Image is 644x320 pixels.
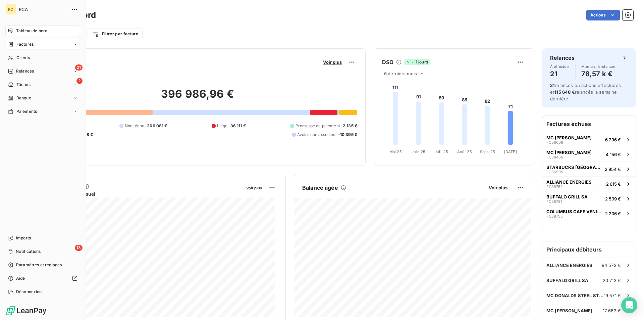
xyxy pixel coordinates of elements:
span: FC38755 [546,214,563,218]
span: Paiements [16,108,37,115]
span: 21 [550,83,555,88]
button: Filtrer par facture [88,29,143,39]
button: ALLIANCE ENERGIESFC387522 615 € [542,176,636,191]
span: 36 111 € [230,123,246,129]
h4: 21 [550,68,570,79]
img: Logo LeanPay [5,305,47,316]
span: 2 135 € [343,123,357,129]
h6: Factures échues [542,116,636,132]
span: Clients [16,55,30,61]
span: ALLIANCE ENERGIES [546,263,593,268]
span: ALLIANCE ENERGIES [546,179,592,185]
h6: Principaux débiteurs [542,241,636,258]
tspan: Juin 25 [412,149,425,154]
tspan: Sept. 25 [480,149,495,154]
span: 2 206 € [605,211,621,216]
button: MC [PERSON_NAME]FC386086 296 € [542,132,636,147]
span: Tableau de bord [16,28,47,34]
span: COLUMBUS CAFE VENISSIEUX [546,209,602,214]
button: BUFFALO GRILL SAFC387812 509 € [542,191,636,206]
span: Non-échu [125,123,144,129]
span: MC [PERSON_NAME] [546,308,592,313]
tspan: Juil. 25 [435,149,448,154]
span: 206 081 € [147,123,167,129]
tspan: Août 25 [457,149,472,154]
span: Notifications [16,248,41,255]
span: 20 713 € [603,278,621,283]
span: 6 derniers mois [384,71,417,76]
span: Banque [16,95,31,101]
span: FC36595 [546,170,563,174]
div: RC [5,4,16,15]
span: 115 648 € [554,89,575,95]
span: BUFFALO GRILL SA [546,194,588,199]
h2: 396 986,96 € [38,87,357,107]
h6: Balance âgée [302,184,338,192]
span: 2 954 € [605,167,621,172]
span: Factures [16,41,34,47]
h6: DSO [382,58,393,66]
span: FC38466 [546,155,563,159]
button: Voir plus [487,185,509,191]
span: 17 663 € [603,308,621,313]
span: Tâches [16,82,31,88]
button: Voir plus [321,59,344,65]
span: Promesse de paiement [296,123,340,129]
span: BUFFALO GRILL SA [546,278,588,283]
span: Voir plus [489,185,507,190]
span: 2 [76,78,83,84]
span: 19 571 € [604,293,621,298]
span: Avoirs non associés [297,132,335,138]
span: MC [PERSON_NAME] [546,135,592,140]
a: Aide [5,273,80,284]
span: Chiffre d'affaires mensuel [38,190,241,197]
span: Déconnexion [16,289,42,295]
button: STARBUCKS [GEOGRAPHIC_DATA]FC365952 954 € [542,162,636,176]
span: 4 156 € [606,152,621,157]
span: Montant à relancer [581,64,615,68]
span: 13 [75,245,83,251]
span: Relances [16,68,34,74]
button: COLUMBUS CAFE VENISSIEUXFC387552 206 € [542,206,636,221]
span: -10 395 € [338,132,357,138]
span: MC [PERSON_NAME] [546,150,592,155]
span: 2 615 € [606,181,621,187]
span: À effectuer [550,64,570,68]
tspan: [DATE] [504,149,517,154]
div: Open Intercom Messenger [621,297,637,313]
button: Voir plus [244,185,264,191]
span: Paramètres et réglages [16,262,62,268]
span: RCA [19,7,67,12]
span: Imports [16,235,31,241]
span: 21 [75,64,83,71]
h6: Relances [550,54,575,62]
span: 6 296 € [605,137,621,142]
span: relances ou actions effectuées et relancés la semaine dernière. [550,83,621,101]
span: FC38608 [546,140,563,144]
span: 2 509 € [605,196,621,201]
h4: 78,57 k € [581,68,615,79]
span: Aide [16,275,25,281]
span: -11 jours [404,59,430,65]
span: MC DONALDS STEEL ST ETIENNE [546,293,604,298]
span: Voir plus [246,186,262,190]
span: Voir plus [323,59,342,65]
span: STARBUCKS [GEOGRAPHIC_DATA] [546,165,602,170]
button: MC [PERSON_NAME]FC384664 156 € [542,147,636,162]
span: Litige [217,123,228,129]
span: 94 573 € [602,263,621,268]
button: Actions [586,10,620,20]
tspan: Mai 25 [389,149,402,154]
span: FC38752 [546,185,563,189]
span: FC38781 [546,199,562,203]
